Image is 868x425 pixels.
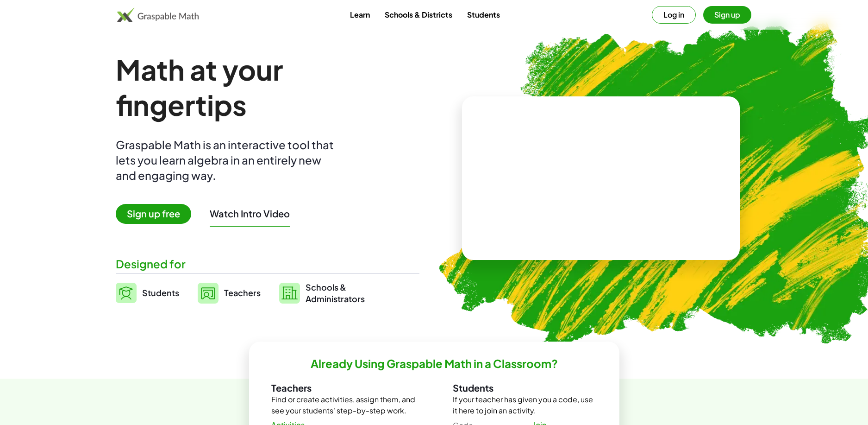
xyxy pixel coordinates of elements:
[142,287,179,298] span: Students
[531,144,670,213] video: What is this? This is dynamic math notation. Dynamic math notation plays a central role in how Gr...
[652,6,696,24] button: Log in
[460,6,507,23] a: Students
[224,287,261,298] span: Teachers
[116,204,191,224] span: Sign up free
[116,256,419,272] div: Designed for
[703,6,751,24] button: Sign up
[271,382,416,394] h3: Teachers
[198,281,261,304] a: Teachers
[116,137,338,183] div: Graspable Math is an interactive tool that lets you learn algebra in an entirely new and engaging...
[311,356,558,371] h2: Already Using Graspable Math in a Classroom?
[116,283,137,303] img: svg%3e
[453,394,597,416] p: If your teacher has given you a code, use it here to join an activity.
[210,208,290,220] button: Watch Intro Video
[116,52,410,122] h1: Math at your fingertips
[343,6,377,23] a: Learn
[453,382,597,394] h3: Students
[271,394,416,416] p: Find or create activities, assign them, and see your students' step-by-step work.
[116,281,179,304] a: Students
[377,6,460,23] a: Schools & Districts
[279,281,365,304] a: Schools &Administrators
[279,283,300,304] img: svg%3e
[306,281,365,304] span: Schools & Administrators
[198,283,219,304] img: svg%3e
